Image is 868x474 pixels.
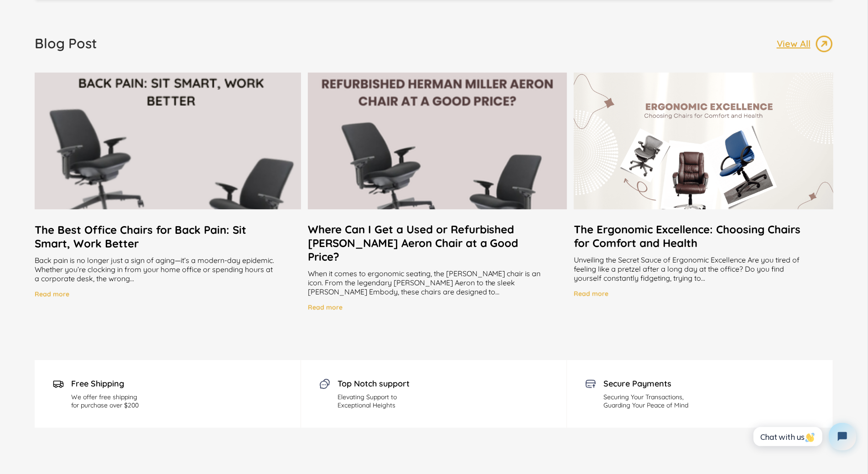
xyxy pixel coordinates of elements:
[308,269,567,296] div: When it comes to ergonomic seating, the [PERSON_NAME] chair is an icon. From the legendary [PERSO...
[35,256,301,283] div: Back pain is no longer just a sign of aging—it’s a modern-day epidemic. Whether you’re clocking i...
[301,360,567,428] a: Top Notch support Elevating Support toExceptional Heights
[308,303,343,314] a: Read more
[35,290,69,301] a: Read more
[71,393,139,409] p: We offer free shipping for purchase over $200
[35,360,301,428] a: Free Shipping We offer free shippingfor purchase over $200
[815,35,833,53] img: image_13.png
[338,393,410,401] p: Elevating Support to
[319,378,330,389] img: image_30.png
[574,255,833,283] div: Unveiling the Secret Sauce of Ergonomic Excellence Are you tired of feeling like a pretzel after ...
[71,378,139,389] h2: Free Shipping
[777,35,833,53] a: View All
[777,38,815,50] p: View All
[574,289,608,298] h4: Read more
[603,393,688,401] p: Securing Your Transactions,
[574,222,833,250] a: The Ergonomic Excellence: Choosing Chairs for Comfort and Health
[35,35,97,52] h2: Blog Post
[574,289,608,301] a: Read more
[743,415,864,458] iframe: Tidio Chat
[603,401,688,409] p: Guarding Your Peace of Mind
[567,360,833,428] a: Secure Payments Securing Your Transactions,Guarding Your Peace of Mind
[53,378,64,389] img: image_1.svg
[338,401,410,409] p: Exceptional Heights
[35,223,301,250] a: The Best Office Chairs for Back Pain: Sit Smart, Work Better
[308,222,567,263] a: Where Can I Get a Used or Refurbished [PERSON_NAME] Aeron Chair at a Good Price?
[338,378,410,389] h2: Top Notch support
[603,378,688,389] h2: Secure Payments
[35,290,69,298] h4: Read more
[585,378,596,389] img: image_32.png
[308,303,343,311] h4: Read more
